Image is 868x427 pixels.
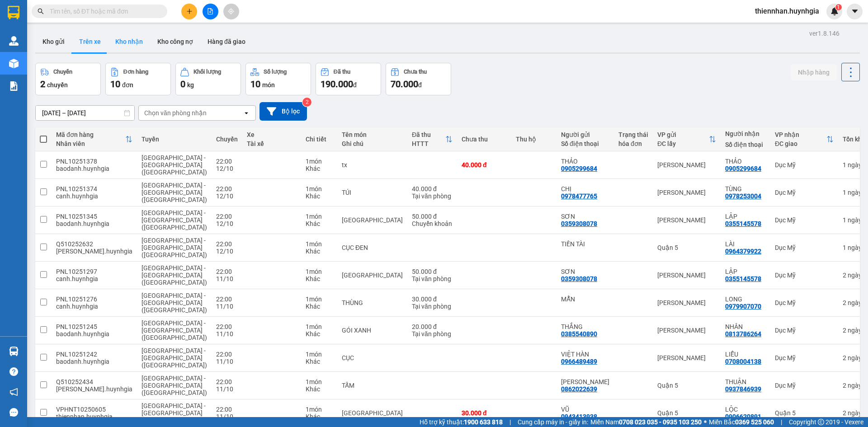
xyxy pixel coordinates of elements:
[561,213,609,220] div: SƠN
[306,413,333,420] div: Khác
[342,409,403,417] div: TX
[342,299,403,306] div: THÙNG
[342,327,403,334] div: GÓI XANH
[56,351,132,358] div: PNL10251242
[407,127,457,151] th: Toggle SortBy
[142,347,207,369] span: [GEOGRAPHIC_DATA] - [GEOGRAPHIC_DATA] ([GEOGRAPHIC_DATA])
[247,140,297,147] div: Tài xế
[142,154,207,176] span: [GEOGRAPHIC_DATA] - [GEOGRAPHIC_DATA] ([GEOGRAPHIC_DATA])
[56,185,132,192] div: PNL10251374
[245,63,311,95] button: Số lượng10món
[342,140,403,147] div: Ghi chú
[561,413,597,420] div: 0943413938
[770,127,838,151] th: Toggle SortBy
[56,165,132,172] div: baodanh.huynhgia
[216,220,238,227] div: 12/10
[775,161,834,169] div: Dục Mỹ
[247,131,297,138] div: Xe
[56,378,132,385] div: Q510252434
[306,136,333,143] div: Chi tiết
[142,209,207,231] span: [GEOGRAPHIC_DATA] - [GEOGRAPHIC_DATA] ([GEOGRAPHIC_DATA])
[657,299,716,306] div: [PERSON_NAME]
[748,5,826,17] span: thiennhan.huynhgia
[725,385,761,393] div: 0937846939
[775,216,834,224] div: Dục Mỹ
[53,69,72,75] div: Chuyến
[657,409,716,417] div: Quận 5
[306,240,333,248] div: 1 món
[725,185,766,192] div: TÙNG
[142,319,207,341] span: [GEOGRAPHIC_DATA] - [GEOGRAPHIC_DATA] ([GEOGRAPHIC_DATA])
[843,244,865,251] div: 1
[334,69,350,75] div: Đã thu
[56,303,132,310] div: canh.huynhgia
[228,8,234,14] span: aim
[56,131,125,138] div: Mã đơn hàng
[851,7,859,15] span: caret-down
[56,213,132,220] div: PNL10251345
[657,131,709,138] div: VP gửi
[52,127,137,151] th: Toggle SortBy
[216,378,238,385] div: 22:00
[306,158,333,165] div: 1 món
[843,272,865,279] div: 2
[306,378,333,385] div: 1 món
[847,4,863,19] button: caret-down
[9,36,19,46] img: warehouse-icon
[306,248,333,255] div: Khác
[657,140,709,147] div: ĐC lấy
[306,275,333,282] div: Khác
[725,213,766,220] div: LẬP
[843,354,865,361] div: 2
[725,141,766,148] div: Số điện thoại
[775,409,834,417] div: Quận 5
[306,351,333,358] div: 1 món
[725,323,766,330] div: NHÂN
[518,417,588,427] span: Cung cấp máy in - giấy in:
[321,79,353,89] span: 190.000
[264,69,287,75] div: Số lượng
[843,161,865,169] div: 1
[775,140,826,147] div: ĐC giao
[216,136,238,143] div: Chuyến
[142,237,207,258] span: [GEOGRAPHIC_DATA] - [GEOGRAPHIC_DATA] ([GEOGRAPHIC_DATA])
[657,327,716,334] div: [PERSON_NAME]
[404,69,427,75] div: Chưa thu
[342,272,403,279] div: TX
[9,408,18,417] span: message
[216,330,238,338] div: 11/10
[657,216,716,224] div: [PERSON_NAME]
[216,358,238,365] div: 11/10
[181,4,197,19] button: plus
[302,98,311,107] sup: 2
[9,59,19,68] img: warehouse-icon
[259,102,307,121] button: Bộ lọc
[725,268,766,275] div: LẬP
[735,418,774,426] strong: 0369 525 060
[412,268,453,275] div: 50.000 đ
[353,81,357,89] span: đ
[781,417,782,427] span: |
[56,240,132,248] div: Q510252632
[561,296,609,303] div: MẪN
[193,69,221,75] div: Khối lượng
[843,382,865,389] div: 2
[619,418,702,426] strong: 0708 023 035 - 0935 103 250
[843,327,865,334] div: 2
[9,388,18,396] span: notification
[775,272,834,279] div: Dục Mỹ
[216,385,238,393] div: 11/10
[561,158,609,165] div: THẢO
[108,31,150,52] button: Kho nhận
[306,296,333,303] div: 1 món
[56,140,125,147] div: Nhân viên
[56,385,132,393] div: nguyen.huynhgia
[250,79,260,89] span: 10
[223,4,239,19] button: aim
[418,81,422,89] span: đ
[142,264,207,286] span: [GEOGRAPHIC_DATA] - [GEOGRAPHIC_DATA] ([GEOGRAPHIC_DATA])
[835,4,842,10] sup: 1
[56,268,132,275] div: PNL10251297
[306,192,333,200] div: Khác
[36,106,134,120] input: Select a date range.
